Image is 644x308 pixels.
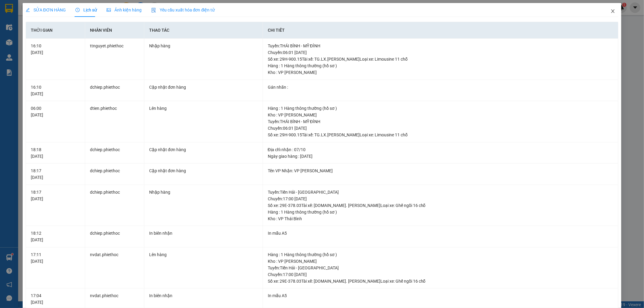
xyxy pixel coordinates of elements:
span: Ảnh kiện hàng [107,8,142,12]
div: In biên nhận [149,292,258,299]
span: edit [26,8,30,12]
div: 06:00 [DATE] [31,105,80,118]
b: GỬI : VP [PERSON_NAME] [8,44,105,54]
div: Kho : VP [PERSON_NAME] [268,112,614,118]
div: Tuyến : Tiền Hải - [GEOGRAPHIC_DATA] Chuyến: 17:00 [DATE] Số xe: 29E-378.03 Tài xế: [DOMAIN_NAME]... [268,265,614,284]
div: Lên hàng [149,251,258,258]
div: Kho : VP [PERSON_NAME] [268,69,614,76]
div: 16:10 [DATE] [31,84,80,97]
div: Nhập hàng [149,189,258,195]
div: Lên hàng [149,105,258,112]
div: In mẫu A5 [268,292,614,299]
div: Tuyến : Tiền Hải - [GEOGRAPHIC_DATA] Chuyến: 17:00 [DATE] Số xe: 29E-378.03 Tài xế: [DOMAIN_NAME]... [268,189,614,209]
th: Nhân viên [85,22,144,39]
div: Hàng : 1 Hàng thông thường (hồ sơ ) [268,62,614,69]
div: In mẫu A5 [268,230,614,237]
div: Tuyến : THÁI BÌNH - MỸ ĐÌNH Chuyến: 06:01 [DATE] Số xe: 29H-900.15 Tài xế: TG.LX.[PERSON_NAME] Lo... [268,43,614,62]
div: Gán nhãn : [268,84,614,90]
td: dchiep.phiethoc [85,185,144,226]
div: Hàng : 1 Hàng thông thường (hồ sơ ) [268,251,614,258]
div: In biên nhận [149,230,258,237]
td: dchiep.phiethoc [85,80,144,101]
div: 18:12 [DATE] [31,230,80,243]
div: Tuyến : THÁI BÌNH - MỸ ĐÌNH Chuyến: 06:01 [DATE] Số xe: 29H-900.15 Tài xế: TG.LX.[PERSON_NAME] Lo... [268,118,614,138]
div: 17:04 [DATE] [31,292,80,306]
th: Thao tác [144,22,263,39]
button: Close [604,3,621,20]
div: Cập nhật đơn hàng [149,84,258,90]
div: Tên VP Nhận: VP [PERSON_NAME] [268,167,614,174]
div: Hàng : 1 Hàng thông thường (hồ sơ ) [268,209,614,215]
div: Cập nhật đơn hàng [149,167,258,174]
div: 17:11 [DATE] [31,251,80,265]
td: nvdat.phiethoc [85,247,144,289]
div: Cập nhật đơn hàng [149,146,258,153]
li: Hotline: 1900 3383, ĐT/Zalo : 0862837383 [56,22,252,30]
th: Thời gian [26,22,85,39]
div: 18:18 [DATE] [31,146,80,160]
span: clock-circle [75,8,80,12]
span: picture [107,8,111,12]
th: Chi tiết [263,22,619,39]
li: 237 [PERSON_NAME] , [GEOGRAPHIC_DATA] [56,15,252,22]
td: dchiep.phiethoc [85,164,144,185]
span: SỬA ĐƠN HÀNG [26,8,66,12]
img: icon [151,8,156,13]
td: ttnguyet.phiethoc [85,39,144,80]
div: Hàng : 1 Hàng thông thường (hồ sơ ) [268,105,614,112]
div: 16:10 [DATE] [31,43,80,56]
div: Kho : VP Thái Bình [268,215,614,222]
td: dchiep.phiethoc [85,226,144,247]
div: 18:17 [DATE] [31,189,80,202]
div: Ngày giao hàng : [DATE] [268,153,614,160]
td: dchiep.phiethoc [85,142,144,164]
td: dtien.phiethoc [85,101,144,142]
span: Yêu cầu xuất hóa đơn điện tử [151,8,215,12]
div: Nhập hàng [149,43,258,49]
span: close [610,9,615,14]
img: logo.jpg [8,8,38,38]
div: Địa chỉ nhận : 07/10 [268,146,614,153]
span: Lịch sử [75,8,97,12]
div: 18:17 [DATE] [31,167,80,181]
div: Kho : VP [PERSON_NAME] [268,258,614,265]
